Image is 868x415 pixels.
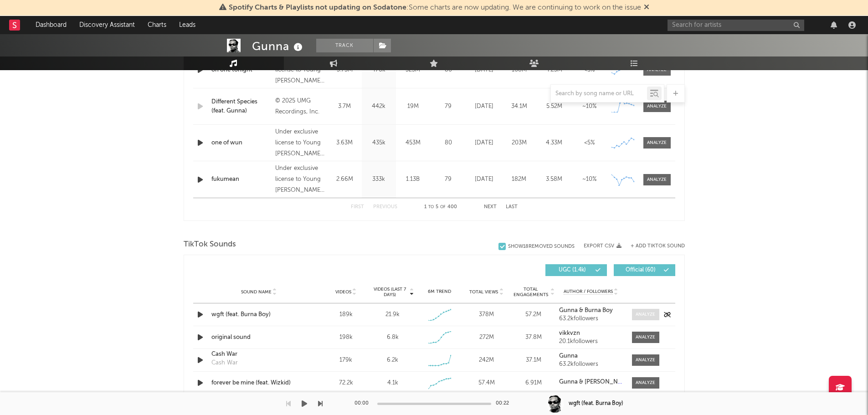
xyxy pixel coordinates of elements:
[418,288,461,295] div: 6M Trend
[387,356,398,365] div: 6.2k
[545,264,607,276] button: UGC(1.4k)
[668,20,804,31] input: Search for artists
[465,333,508,342] div: 272M
[364,138,394,148] div: 435k
[398,138,428,148] div: 453M
[465,356,508,365] div: 242M
[512,310,555,319] div: 57.2M
[551,90,647,97] input: Search by song name or URL
[373,205,397,210] button: Previous
[559,379,622,385] a: Gunna & [PERSON_NAME]
[512,356,555,365] div: 37.1M
[574,102,605,111] div: ~ 10 %
[465,310,508,319] div: 378M
[141,16,173,34] a: Charts
[211,175,271,184] a: fukumean
[512,333,555,342] div: 37.8M
[569,400,623,408] div: wgft (feat. Burna Boy)
[387,379,398,388] div: 4.1k
[398,175,428,184] div: 1.13B
[252,39,305,54] div: Gunna
[325,379,367,388] div: 72.2k
[574,138,605,148] div: <5%
[564,289,613,295] span: Author / Followers
[432,102,464,111] div: 79
[512,287,549,297] span: Total Engagements
[469,102,499,111] div: [DATE]
[469,289,498,295] span: Total Views
[325,310,367,319] div: 189k
[432,138,464,148] div: 80
[574,175,605,184] div: ~ 10 %
[316,39,373,52] button: Track
[620,267,662,273] span: Official ( 60 )
[184,239,236,250] span: TikTok Sounds
[371,287,408,297] span: Videos (last 7 days)
[229,4,406,11] span: Spotify Charts & Playlists not updating on Sodatone
[211,359,238,368] div: Cash War
[398,102,428,111] div: 19M
[275,163,325,196] div: Under exclusive license to Young [PERSON_NAME] Life Records/ 300 Entertainment Inc., © 2023 Gunna...
[325,333,367,342] div: 198k
[29,16,73,34] a: Dashboard
[330,102,360,111] div: 3.7M
[330,138,360,148] div: 3.63M
[614,264,675,276] button: Official(60)
[354,398,373,409] div: 00:00
[469,138,499,148] div: [DATE]
[559,307,622,314] a: Gunna & Burna Boy
[551,267,593,273] span: UGC ( 1.4k )
[385,310,400,319] div: 21.9k
[432,175,464,184] div: 79
[539,102,570,111] div: 5.52M
[504,138,534,148] div: 203M
[559,338,622,345] div: 20.1k followers
[275,127,325,159] div: Under exclusive license to Young [PERSON_NAME] Life Records/ 300 Entertainment Inc., © 2024 Gunna...
[211,379,307,388] a: forever be mine (feat. Wizkid)
[496,398,514,409] div: 00:22
[330,175,360,184] div: 2.66M
[241,289,272,295] span: Sound Name
[351,205,364,210] button: First
[559,353,622,359] a: Gunna
[484,205,497,210] button: Next
[335,289,351,295] span: Videos
[440,205,446,209] span: of
[211,310,307,319] a: wgft (feat. Burna Boy)
[275,96,325,118] div: © 2025 UMG Recordings, Inc.
[325,356,367,365] div: 179k
[644,4,649,11] span: Dismiss
[559,330,622,337] a: vikkvzn
[416,202,466,213] div: 1 5 400
[173,16,202,34] a: Leads
[559,361,622,368] div: 63.2k followers
[387,333,399,342] div: 6.8k
[465,379,508,388] div: 57.4M
[506,205,518,210] button: Last
[539,175,570,184] div: 3.58M
[211,333,307,342] a: original sound
[229,4,641,11] span: : Some charts are now updating. We are continuing to work on the issue
[559,316,622,322] div: 63.2k followers
[559,379,632,385] strong: Gunna & [PERSON_NAME]
[211,138,271,148] a: one of wun
[428,205,434,209] span: to
[559,353,578,359] strong: Gunna
[512,379,555,388] div: 6.91M
[539,138,570,148] div: 4.33M
[508,244,575,250] div: Show 18 Removed Sounds
[559,307,613,313] strong: Gunna & Burna Boy
[559,330,580,336] strong: vikkvzn
[584,243,621,249] button: Export CSV
[469,175,499,184] div: [DATE]
[631,244,685,249] button: + Add TikTok Sound
[504,102,534,111] div: 34.1M
[504,175,534,184] div: 182M
[364,102,394,111] div: 442k
[73,16,141,34] a: Discovery Assistant
[211,97,271,115] a: Different Species (feat. Gunna)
